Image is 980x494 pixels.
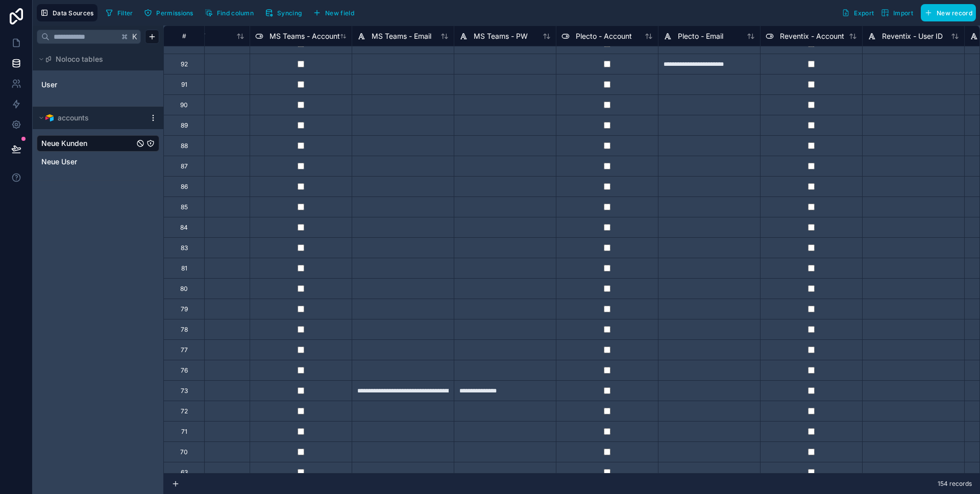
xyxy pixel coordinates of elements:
[261,5,309,20] a: Syncing
[474,31,528,41] span: MS Teams - PW
[780,31,844,41] span: Reventix - Account
[181,407,188,415] div: 72
[41,80,124,90] a: User
[938,480,972,488] span: 154 records
[181,305,188,313] div: 79
[217,9,254,17] span: Find column
[309,5,358,20] button: New field
[102,5,137,20] button: Filter
[181,81,187,89] div: 91
[56,54,103,64] span: Noloco tables
[37,77,159,93] div: User
[877,4,917,21] button: Import
[277,9,302,17] span: Syncing
[181,121,188,130] div: 89
[41,157,77,167] span: Neue User
[37,111,145,125] button: Airtable Logoaccounts
[893,9,913,17] span: Import
[181,244,188,252] div: 83
[41,138,134,149] a: Neue Kunden
[181,326,188,334] div: 78
[325,9,354,17] span: New field
[937,9,972,17] span: New record
[140,5,197,20] button: Permissions
[180,448,188,456] div: 70
[854,9,874,17] span: Export
[181,264,187,273] div: 81
[678,31,723,41] span: Plecto - Email
[37,52,153,66] button: Noloco tables
[181,366,188,375] div: 76
[181,387,188,395] div: 73
[181,428,187,436] div: 71
[58,113,89,123] span: accounts
[37,4,97,21] button: Data Sources
[180,224,188,232] div: 84
[41,138,87,149] span: Neue Kunden
[201,5,257,20] button: Find column
[261,5,305,20] button: Syncing
[53,9,94,17] span: Data Sources
[45,114,54,122] img: Airtable Logo
[372,31,431,41] span: MS Teams - Email
[131,33,138,40] span: K
[181,346,188,354] div: 77
[156,9,193,17] span: Permissions
[917,4,976,21] a: New record
[838,4,877,21] button: Export
[181,468,188,477] div: 63
[180,285,188,293] div: 80
[181,162,188,170] div: 87
[882,31,943,41] span: Reventix - User ID
[171,32,197,40] div: #
[117,9,133,17] span: Filter
[41,80,57,90] span: User
[181,183,188,191] div: 86
[576,31,632,41] span: Plecto - Account
[181,203,188,211] div: 85
[37,154,159,170] div: Neue User
[41,157,134,167] a: Neue User
[181,60,188,68] div: 92
[269,31,340,41] span: MS Teams - Account
[140,5,201,20] a: Permissions
[37,135,159,152] div: Neue Kunden
[180,101,188,109] div: 90
[181,142,188,150] div: 88
[921,4,976,21] button: New record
